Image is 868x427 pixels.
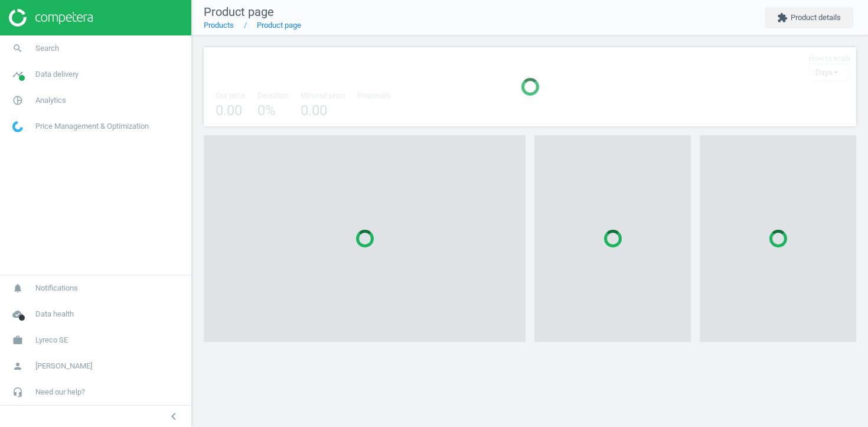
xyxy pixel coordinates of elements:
[35,121,149,132] span: Price Management & Optimization
[6,329,29,351] i: work
[6,381,29,403] i: headset_mic
[777,12,788,23] i: extension
[35,43,59,54] span: Search
[35,283,78,294] span: Notifications
[6,89,29,112] i: pie_chart_outlined
[257,21,301,30] a: Product page
[167,409,181,423] i: chevron_left
[159,409,188,424] button: chevron_left
[9,9,93,27] img: ajHJNr6hYgQAAAAASUVORK5CYII=
[35,361,92,371] span: [PERSON_NAME]
[12,121,23,132] img: wGWNvw8QSZomAAAAABJRU5ErkJggg==
[35,95,66,106] span: Analytics
[35,69,79,80] span: Data delivery
[204,5,274,19] span: Product page
[35,309,74,320] span: Data health
[35,387,85,397] span: Need our help?
[6,63,29,86] i: timeline
[6,37,29,60] i: search
[6,303,29,325] i: cloud_done
[765,7,853,28] button: extensionProduct details
[6,277,29,299] i: notifications
[204,21,234,30] a: Products
[6,355,29,377] i: person
[35,335,68,345] span: Lyreco SE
